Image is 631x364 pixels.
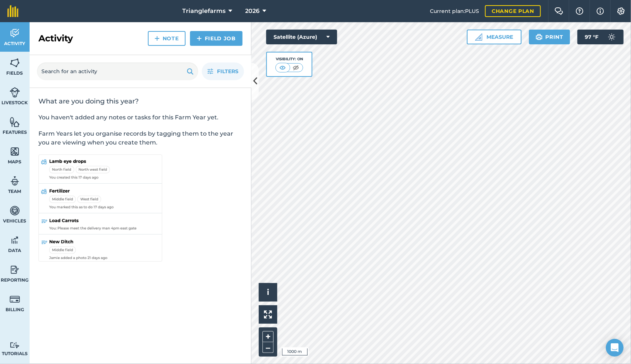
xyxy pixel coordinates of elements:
[275,56,303,62] div: Visibility: On
[10,116,20,127] img: svg+xml;base64,PHN2ZyB4bWxucz0iaHR0cDovL3d3dy53My5vcmcvMjAwMC9zdmciIHdpZHRoPSI1NiIgaGVpZ2h0PSI2MC...
[291,64,301,71] img: svg+xml;base64,PHN2ZyB4bWxucz0iaHR0cDovL3d3dy53My5vcmcvMjAwMC9zdmciIHdpZHRoPSI1MCIgaGVpZ2h0PSI0MC...
[529,30,570,44] button: Print
[617,7,625,15] img: A cog icon
[430,7,479,15] span: Current plan : PLUS
[10,176,20,187] img: svg+xml;base64,PD94bWwgdmVyc2lvbj0iMS4wIiBlbmNvZGluZz0idXRmLTgiPz4KPCEtLSBHZW5lcmF0b3I6IEFkb2JlIE...
[190,31,242,46] a: Field Job
[37,62,198,80] input: Search for an activity
[182,7,225,16] span: Trianglefarms
[10,294,20,305] img: svg+xml;base64,PD94bWwgdmVyc2lvbj0iMS4wIiBlbmNvZGluZz0idXRmLTgiPz4KPCEtLSBHZW5lcmF0b3I6IEFkb2JlIE...
[10,146,20,157] img: svg+xml;base64,PHN2ZyB4bWxucz0iaHR0cDovL3d3dy53My5vcmcvMjAwMC9zdmciIHdpZHRoPSI1NiIgaGVpZ2h0PSI2MC...
[606,339,624,357] div: Open Intercom Messenger
[148,31,186,46] a: Note
[604,30,619,44] img: svg+xml;base64,PD94bWwgdmVyc2lvbj0iMS4wIiBlbmNvZGluZz0idXRmLTgiPz4KPCEtLSBHZW5lcmF0b3I6IEFkb2JlIE...
[38,97,242,106] h2: What are you doing this year?
[259,283,277,302] button: i
[7,5,18,17] img: fieldmargin Logo
[217,67,238,75] span: Filters
[155,34,160,43] img: svg+xml;base64,PHN2ZyB4bWxucz0iaHR0cDovL3d3dy53My5vcmcvMjAwMC9zdmciIHdpZHRoPSIxNCIgaGVpZ2h0PSIyNC...
[264,310,272,319] img: Four arrows, one pointing top left, one top right, one bottom right and the last bottom left
[597,7,604,16] img: svg+xml;base64,PHN2ZyB4bWxucz0iaHR0cDovL3d3dy53My5vcmcvMjAwMC9zdmciIHdpZHRoPSIxNyIgaGVpZ2h0PSIxNy...
[38,33,73,44] h2: Activity
[554,7,563,15] img: Two speech bubbles overlapping with the left bubble in the forefront
[266,30,337,44] button: Satellite (Azure)
[585,30,598,44] span: 97 ° F
[10,205,20,216] img: svg+xml;base64,PD94bWwgdmVyc2lvbj0iMS4wIiBlbmNvZGluZz0idXRmLTgiPz4KPCEtLSBHZW5lcmF0b3I6IEFkb2JlIE...
[38,113,242,122] p: You haven't added any notes or tasks for this Farm Year yet.
[10,342,20,349] img: svg+xml;base64,PD94bWwgdmVyc2lvbj0iMS4wIiBlbmNvZGluZz0idXRmLTgiPz4KPCEtLSBHZW5lcmF0b3I6IEFkb2JlIE...
[10,28,20,39] img: svg+xml;base64,PD94bWwgdmVyc2lvbj0iMS4wIiBlbmNvZGluZz0idXRmLTgiPz4KPCEtLSBHZW5lcmF0b3I6IEFkb2JlIE...
[467,30,522,44] button: Measure
[38,129,242,147] p: Farm Years let you organise records by tagging them to the year you are viewing when you create t...
[475,33,482,41] img: Ruler icon
[575,7,584,15] img: A question mark icon
[197,34,202,43] img: svg+xml;base64,PHN2ZyB4bWxucz0iaHR0cDovL3d3dy53My5vcmcvMjAwMC9zdmciIHdpZHRoPSIxNCIgaGVpZ2h0PSIyNC...
[10,57,20,68] img: svg+xml;base64,PHN2ZyB4bWxucz0iaHR0cDovL3d3dy53My5vcmcvMjAwMC9zdmciIHdpZHRoPSI1NiIgaGVpZ2h0PSI2MC...
[577,30,624,44] button: 97 °F
[262,342,274,353] button: –
[278,64,287,71] img: svg+xml;base64,PHN2ZyB4bWxucz0iaHR0cDovL3d3dy53My5vcmcvMjAwMC9zdmciIHdpZHRoPSI1MCIgaGVpZ2h0PSI0MC...
[536,33,543,41] img: svg+xml;base64,PHN2ZyB4bWxucz0iaHR0cDovL3d3dy53My5vcmcvMjAwMC9zdmciIHdpZHRoPSIxOSIgaGVpZ2h0PSIyNC...
[202,62,244,80] button: Filters
[187,67,194,76] img: svg+xml;base64,PHN2ZyB4bWxucz0iaHR0cDovL3d3dy53My5vcmcvMjAwMC9zdmciIHdpZHRoPSIxOSIgaGVpZ2h0PSIyNC...
[10,264,20,275] img: svg+xml;base64,PD94bWwgdmVyc2lvbj0iMS4wIiBlbmNvZGluZz0idXRmLTgiPz4KPCEtLSBHZW5lcmF0b3I6IEFkb2JlIE...
[10,87,20,98] img: svg+xml;base64,PD94bWwgdmVyc2lvbj0iMS4wIiBlbmNvZGluZz0idXRmLTgiPz4KPCEtLSBHZW5lcmF0b3I6IEFkb2JlIE...
[485,5,541,17] a: Change plan
[245,7,260,16] span: 2026
[10,235,20,246] img: svg+xml;base64,PD94bWwgdmVyc2lvbj0iMS4wIiBlbmNvZGluZz0idXRmLTgiPz4KPCEtLSBHZW5lcmF0b3I6IEFkb2JlIE...
[267,288,269,297] span: i
[262,331,274,342] button: +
